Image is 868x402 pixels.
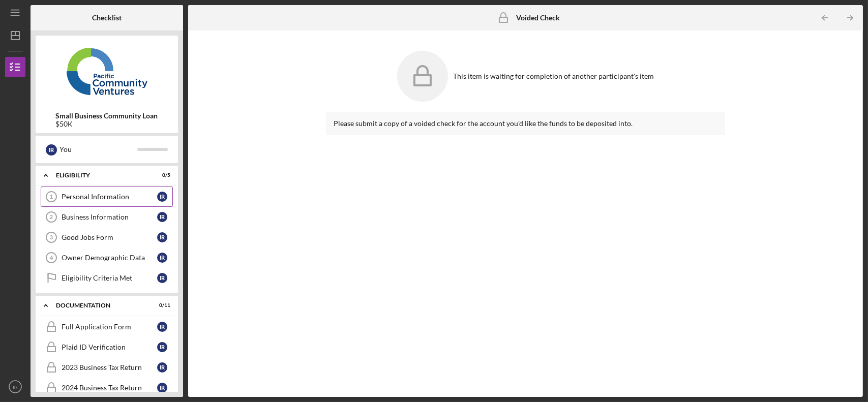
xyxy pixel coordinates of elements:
[62,254,157,262] div: Owner Demographic Data
[41,357,173,378] a: 2023 Business Tax ReturnIR
[41,317,173,337] a: Full Application FormIR
[36,41,178,102] img: Product logo
[50,194,53,200] tspan: 1
[56,172,145,178] div: Eligibility
[334,119,717,128] div: Please submit a copy of a voided check for the account you'd like the funds to be deposited into.
[157,362,167,373] div: I R
[453,72,654,80] div: This item is waiting for completion of another participant's item
[62,193,157,201] div: Personal Information
[41,187,173,207] a: 1Personal InformationIR
[157,212,167,222] div: I R
[157,322,167,332] div: I R
[62,363,157,372] div: 2023 Business Tax Return
[62,384,157,392] div: 2024 Business Tax Return
[62,343,157,351] div: Plaid ID Verification
[516,14,560,22] b: Voided Check
[152,172,170,178] div: 0 / 5
[50,255,53,261] tspan: 4
[152,302,170,308] div: 0 / 11
[56,120,158,128] div: $50K
[62,323,157,331] div: Full Application Form
[56,302,145,308] div: Documentation
[59,141,137,158] div: You
[46,144,57,156] div: I R
[41,248,173,268] a: 4Owner Demographic DataIR
[157,253,167,263] div: I R
[92,14,122,22] b: Checklist
[41,227,173,248] a: 3Good Jobs FormIR
[13,384,18,390] text: IR
[157,342,167,352] div: I R
[157,273,167,283] div: I R
[157,383,167,393] div: I R
[41,207,173,227] a: 2Business InformationIR
[62,233,157,241] div: Good Jobs Form
[62,213,157,221] div: Business Information
[41,337,173,357] a: Plaid ID VerificationIR
[157,192,167,202] div: I R
[50,214,53,220] tspan: 2
[50,234,53,240] tspan: 3
[41,268,173,288] a: Eligibility Criteria MetIR
[157,232,167,242] div: I R
[41,378,173,398] a: 2024 Business Tax ReturnIR
[62,274,157,282] div: Eligibility Criteria Met
[56,112,158,120] b: Small Business Community Loan
[5,377,25,397] button: IR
